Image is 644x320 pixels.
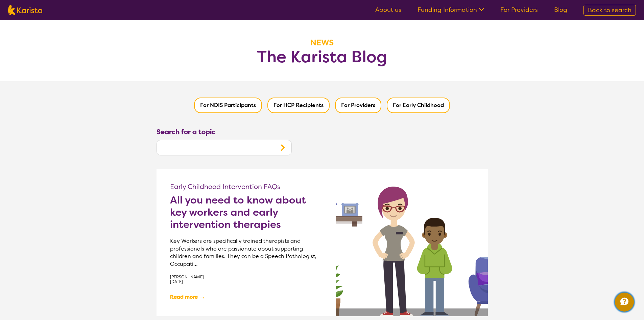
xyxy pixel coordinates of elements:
a: Read more→ [170,291,206,303]
button: Search [274,140,291,155]
a: For Providers [500,6,538,14]
a: Funding Information [418,6,484,14]
p: Early Childhood Intervention FAQs [170,183,322,191]
label: Search for a topic [157,127,215,137]
a: All you need to know about key workers and early intervention therapies [170,194,322,231]
button: Filter by HCP Recipients [267,98,330,113]
button: Channel Menu [615,293,634,312]
img: All you need to know about key workers and early intervention therapies [336,169,488,316]
img: Karista logo [8,5,42,15]
span: → [199,291,205,303]
p: Key Workers are specifically trained therapists and professionals who are passionate about suppor... [170,237,322,268]
a: Blog [554,6,567,14]
button: Filter by Providers [335,98,381,113]
button: Filter by NDIS Participants [194,98,262,113]
a: Back to search [583,5,636,16]
span: Back to search [588,6,631,14]
p: [PERSON_NAME] [DATE] [170,275,322,284]
a: About us [375,6,401,14]
button: Filter by Early Childhood [387,98,450,113]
